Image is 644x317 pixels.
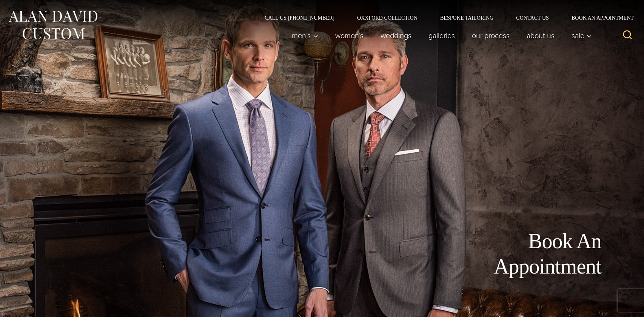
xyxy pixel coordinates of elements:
span: Sale [572,32,592,39]
a: weddings [372,28,420,43]
button: View Search Form [618,26,636,45]
nav: Primary Navigation [283,28,596,43]
a: Oxxford Collection [346,15,429,20]
a: Book an Appointment [560,15,636,20]
a: Call Us [PHONE_NUMBER] [253,15,346,20]
a: Women’s [327,28,372,43]
a: Our Process [464,28,518,43]
a: Bespoke Tailoring [429,15,505,20]
a: Galleries [420,28,464,43]
a: Contact Us [505,15,560,20]
h1: Book An Appointment [431,229,601,279]
a: About Us [518,28,563,43]
img: Alan David Custom [8,8,98,42]
nav: Secondary Navigation [253,15,636,20]
iframe: Opens a widget where you can chat to one of our agents [596,294,636,313]
span: Men’s [292,32,318,39]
